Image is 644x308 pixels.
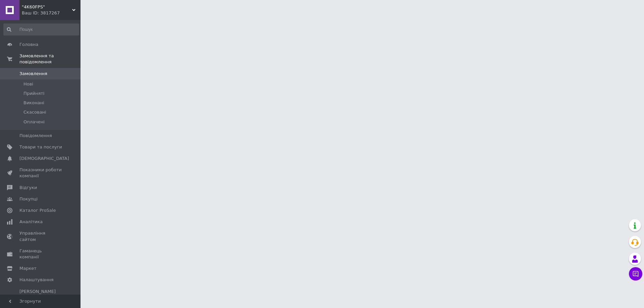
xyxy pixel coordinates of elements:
[19,207,56,213] span: Каталог ProSale
[19,265,37,271] span: Маркет
[19,53,80,65] span: Замовлення та повідомлення
[22,10,80,16] div: Ваш ID: 3817267
[19,156,69,162] span: [DEMOGRAPHIC_DATA]
[19,167,62,179] span: Показники роботи компанії
[19,71,47,77] span: Замовлення
[22,4,72,10] span: "4K60FPS"
[23,100,44,106] span: Виконані
[19,230,62,242] span: Управління сайтом
[3,23,79,36] input: Пошук
[23,109,46,115] span: Скасовані
[19,219,43,225] span: Аналітика
[23,81,33,87] span: Нові
[19,248,62,260] span: Гаманець компанії
[19,133,52,139] span: Повідомлення
[629,267,642,281] button: Чат з покупцем
[19,185,37,191] span: Відгуки
[23,90,44,97] span: Прийняті
[19,42,38,48] span: Головна
[19,144,62,150] span: Товари та послуги
[19,196,38,202] span: Покупці
[19,289,62,307] span: [PERSON_NAME] та рахунки
[23,119,45,125] span: Оплачені
[19,277,54,283] span: Налаштування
